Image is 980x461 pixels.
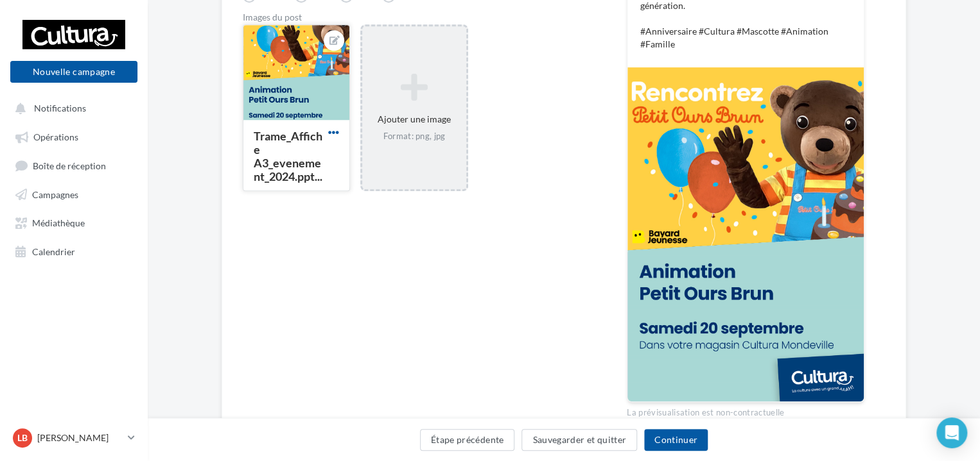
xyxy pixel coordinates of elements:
button: Continuer [644,429,708,451]
a: Opérations [8,124,140,147]
div: La prévisualisation est non-contractuelle [627,402,864,419]
span: Calendrier [32,246,75,256]
p: [PERSON_NAME] [37,432,123,444]
a: Boîte de réception [8,153,140,177]
span: Campagnes [32,189,78,199]
a: LB [PERSON_NAME] [10,426,137,450]
a: Campagnes [8,182,140,205]
button: Étape précédente [420,429,515,451]
div: Trame_Affiche A3_evenement_2024.ppt... [254,129,322,183]
div: Images du post [243,13,586,22]
span: Boîte de réception [33,160,106,171]
button: Sauvegarder et quitter [521,429,637,451]
span: LB [17,432,28,444]
a: Calendrier [8,239,140,262]
span: Opérations [33,131,78,142]
button: Nouvelle campagne [10,61,137,83]
button: Notifications [8,96,135,119]
span: Médiathèque [32,217,85,228]
span: Notifications [34,103,86,113]
a: Médiathèque [8,210,140,233]
div: Open Intercom Messenger [936,417,967,448]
